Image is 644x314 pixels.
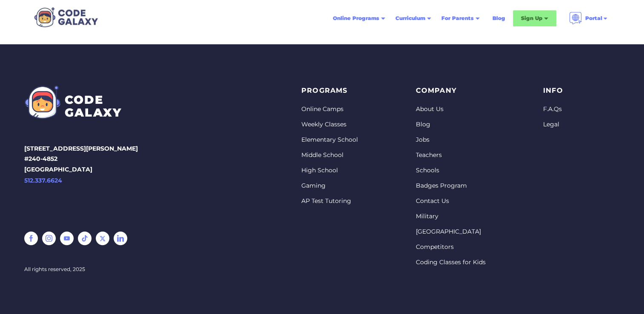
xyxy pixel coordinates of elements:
[415,228,485,236] a: [GEOGRAPHIC_DATA]
[543,105,563,114] a: F.A.Qs
[301,105,358,114] a: Online Camps
[415,243,485,251] a: Competitors
[415,258,485,267] a: Coding Classes for Kids
[390,11,436,26] div: Curriculum
[65,94,122,119] div: CODE GALAXY
[395,14,425,23] div: Curriculum
[24,175,138,186] a: 512.337.6624
[436,11,485,26] div: For Parents
[513,10,556,26] div: Sign Up
[333,14,379,23] div: Online Programs
[24,143,138,203] p: [STREET_ADDRESS][PERSON_NAME] #240-4852 [GEOGRAPHIC_DATA]
[24,85,138,119] a: CODEGALAXY
[415,136,485,144] a: Jobs
[301,120,358,129] a: Weekly Classes
[301,85,358,97] p: PROGRAMS
[415,182,485,190] a: Badges Program
[301,136,358,144] a: Elementary School
[415,151,485,160] a: Teachers
[543,120,563,129] a: Legal
[328,11,390,26] div: Online Programs
[441,14,474,23] div: For Parents
[415,120,485,129] a: Blog
[415,212,485,221] a: Military
[585,14,602,23] div: Portal
[415,85,485,97] p: Company
[301,197,358,206] a: AP Test Tutoring
[415,105,485,114] a: About Us
[521,14,542,23] div: Sign Up
[301,182,358,190] a: Gaming
[415,197,485,206] a: Contact Us
[301,151,358,160] a: Middle School
[487,11,510,26] a: Blog
[415,166,485,175] a: Schools
[543,85,563,97] p: info
[301,166,358,175] a: High School
[24,265,138,274] div: All rights reserved, 2025
[564,9,613,28] div: Portal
